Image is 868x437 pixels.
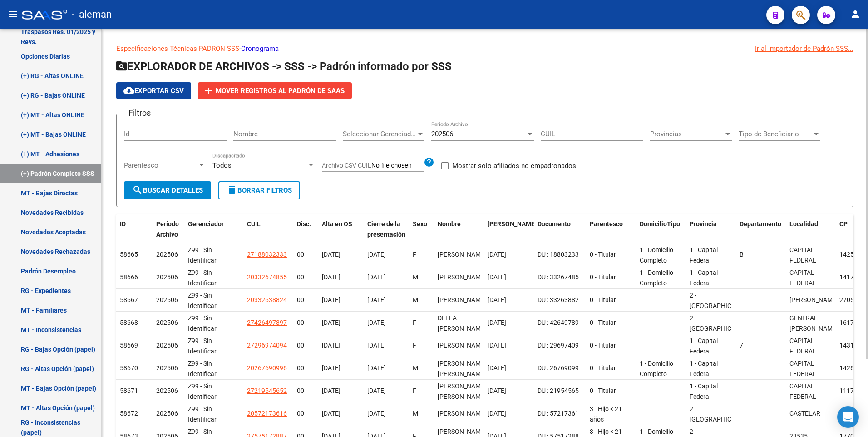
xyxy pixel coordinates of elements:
[188,382,217,400] span: Z99 - Sin Identificar
[438,251,486,258] span: [PERSON_NAME]
[590,364,616,372] span: 0 - Titular
[839,272,859,283] div: 1417
[297,340,315,351] div: 00
[367,387,386,394] span: [DATE]
[438,360,486,377] span: [PERSON_NAME] [PERSON_NAME]
[247,342,287,349] span: 27296974094
[124,161,197,169] span: Parentesco
[116,60,452,73] span: EXPLORADOR DE ARCHIVOS -> SSS -> Padrón informado por SSS
[367,410,386,417] span: [DATE]
[839,386,859,396] div: 1117
[413,410,418,417] span: M
[156,296,178,303] span: 202506
[534,214,586,244] datatable-header-cell: Documento
[318,214,364,244] datatable-header-cell: Alta en OS
[247,273,287,281] span: 20332674855
[438,273,486,281] span: [PERSON_NAME]
[740,249,782,260] div: B
[789,314,838,332] span: GENERAL [PERSON_NAME]
[488,387,506,394] span: [DATE]
[367,319,386,326] span: [DATE]
[538,296,579,303] span: DU : 33263882
[789,246,816,264] span: CAPITAL FEDERAL
[488,319,506,326] span: [DATE]
[640,220,680,228] span: DomicilioTipo
[297,295,315,305] div: 00
[586,214,636,244] datatable-header-cell: Parentesco
[690,337,718,355] span: 1 - Capital Federal
[156,273,178,281] span: 202506
[322,162,371,169] span: Archivo CSV CUIL
[484,214,534,244] datatable-header-cell: Fecha Nac.
[690,405,751,423] span: 2 - [GEOGRAPHIC_DATA]
[836,214,863,244] datatable-header-cell: CP
[120,410,138,417] span: 58672
[740,220,781,228] span: Departamento
[120,342,138,349] span: 58669
[156,319,178,326] span: 202506
[488,296,506,303] span: [DATE]
[488,364,506,372] span: [DATE]
[488,251,506,258] span: [DATE]
[343,130,416,138] span: Seleccionar Gerenciador
[212,161,232,169] span: Todos
[837,406,859,428] div: Open Intercom Messenger
[839,220,848,228] span: CP
[690,292,751,309] span: 2 - [GEOGRAPHIC_DATA]
[123,87,184,95] span: Exportar CSV
[247,364,287,372] span: 20267690996
[438,410,486,417] span: [PERSON_NAME]
[413,319,416,326] span: F
[538,342,579,349] span: DU : 29697409
[153,214,184,244] datatable-header-cell: Período Archivo
[322,342,340,349] span: [DATE]
[786,214,836,244] datatable-header-cell: Localidad
[438,314,486,332] span: DELLA [PERSON_NAME]
[636,214,686,244] datatable-header-cell: DomicilioTipo
[124,181,211,199] button: Buscar Detalles
[123,85,134,96] mat-icon: cloud_download
[120,364,138,372] span: 58670
[488,342,506,349] span: [DATE]
[488,410,506,417] span: [DATE]
[120,296,138,303] span: 58667
[789,220,818,228] span: Localidad
[538,387,579,394] span: DU : 21954565
[686,214,736,244] datatable-header-cell: Provincia
[452,160,576,171] span: Mostrar solo afiliados no empadronados
[116,44,853,54] p: -
[755,44,853,54] div: Ir al importador de Padrón SSS...
[538,251,579,258] span: DU : 18803233
[188,269,217,287] span: Z99 - Sin Identificar
[789,382,816,400] span: CAPITAL FEDERAL
[156,387,178,394] span: 202506
[839,295,859,305] div: 2705
[690,269,718,287] span: 1 - Capital Federal
[188,360,217,377] span: Z99 - Sin Identificar
[188,292,217,309] span: Z99 - Sin Identificar
[322,273,340,281] span: [DATE]
[188,220,224,228] span: Gerenciador
[413,364,418,372] span: M
[367,251,386,258] span: [DATE]
[438,220,461,228] span: Nombre
[640,246,673,264] span: 1 - Domicilio Completo
[538,319,579,326] span: DU : 42649789
[367,220,405,238] span: Cierre de la presentación
[789,410,820,417] span: CASTELAR
[690,314,751,332] span: 2 - [GEOGRAPHIC_DATA]
[413,387,416,394] span: F
[156,251,178,258] span: 202506
[839,340,859,351] div: 1431
[438,296,486,303] span: [PERSON_NAME]
[367,273,386,281] span: [DATE]
[247,319,287,326] span: 27426497897
[538,220,571,228] span: Documento
[156,342,178,349] span: 202506
[297,249,315,260] div: 00
[424,157,434,168] mat-icon: help
[740,340,782,351] div: 7
[590,405,622,423] span: 3 - Hijo < 21 años
[488,220,538,228] span: [PERSON_NAME].
[227,184,237,195] mat-icon: delete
